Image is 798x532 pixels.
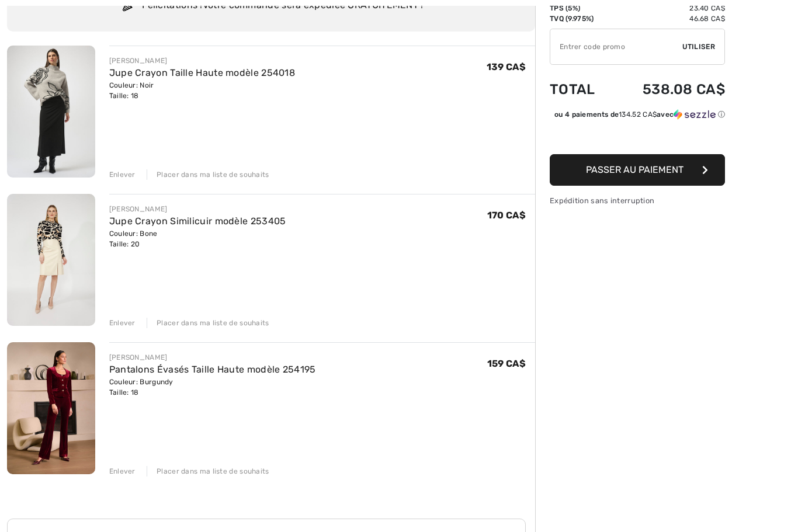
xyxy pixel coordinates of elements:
[109,169,136,180] div: Enlever
[550,13,612,24] td: TVQ (9.975%)
[550,124,725,150] iframe: PayPal-paypal
[487,61,526,72] span: 139 CA$
[674,109,716,120] img: Sezzle
[109,204,286,214] div: [PERSON_NAME]
[109,377,316,398] div: Couleur: Burgundy Taille: 18
[109,215,286,227] a: Jupe Crayon Similicuir modèle 253405
[612,69,725,109] td: 538.08 CA$
[7,342,95,474] img: Pantalons Évasés Taille Haute modèle 254195
[109,364,316,375] a: Pantalons Évasés Taille Haute modèle 254195
[550,109,725,124] div: ou 4 paiements de134.52 CA$avecSezzle Cliquez pour en savoir plus sur Sezzle
[554,109,725,120] div: ou 4 paiements de avec
[109,67,295,78] a: Jupe Crayon Taille Haute modèle 254018
[550,195,725,206] div: Expédition sans interruption
[550,69,612,109] td: Total
[147,466,269,477] div: Placer dans ma liste de souhaits
[147,318,269,328] div: Placer dans ma liste de souhaits
[550,3,612,13] td: TPS (5%)
[109,318,136,328] div: Enlever
[7,194,95,326] img: Jupe Crayon Similicuir modèle 253405
[7,46,95,178] img: Jupe Crayon Taille Haute modèle 254018
[487,358,526,369] span: 159 CA$
[619,110,657,119] span: 134.52 CA$
[487,210,526,221] span: 170 CA$
[109,80,295,101] div: Couleur: Noir Taille: 18
[109,55,295,66] div: [PERSON_NAME]
[147,169,269,180] div: Placer dans ma liste de souhaits
[109,352,316,363] div: [PERSON_NAME]
[550,29,682,64] input: Code promo
[612,3,725,13] td: 23.40 CA$
[109,228,286,249] div: Couleur: Bone Taille: 20
[550,154,725,186] button: Passer au paiement
[682,41,715,52] span: Utiliser
[586,164,683,175] span: Passer au paiement
[109,466,136,477] div: Enlever
[612,13,725,24] td: 46.68 CA$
